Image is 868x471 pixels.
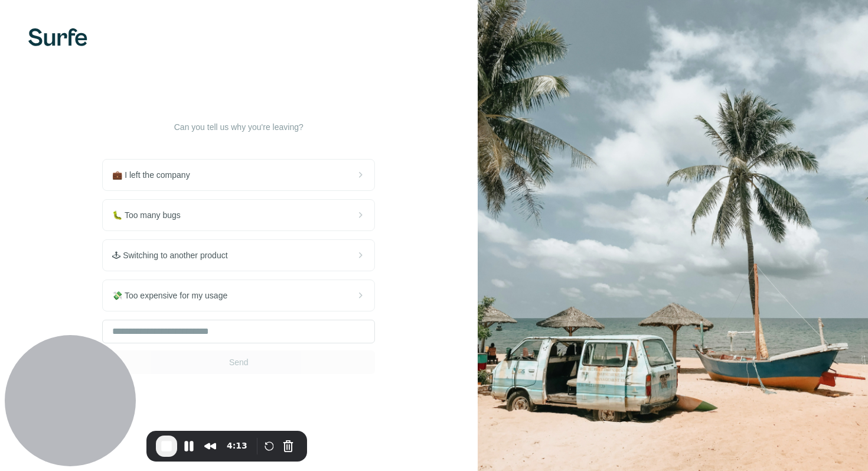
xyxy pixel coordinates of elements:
span: 🕹 Switching to another product [112,249,237,261]
img: Surfe's logo [28,28,87,46]
h1: Before you move to other shores... [120,98,357,116]
span: 💸 Too expensive for my usage [112,290,237,301]
p: Can you tell us why you're leaving? [120,121,357,133]
span: 💼 I left the company [112,169,199,181]
span: 🐛 Too many bugs [112,209,190,221]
